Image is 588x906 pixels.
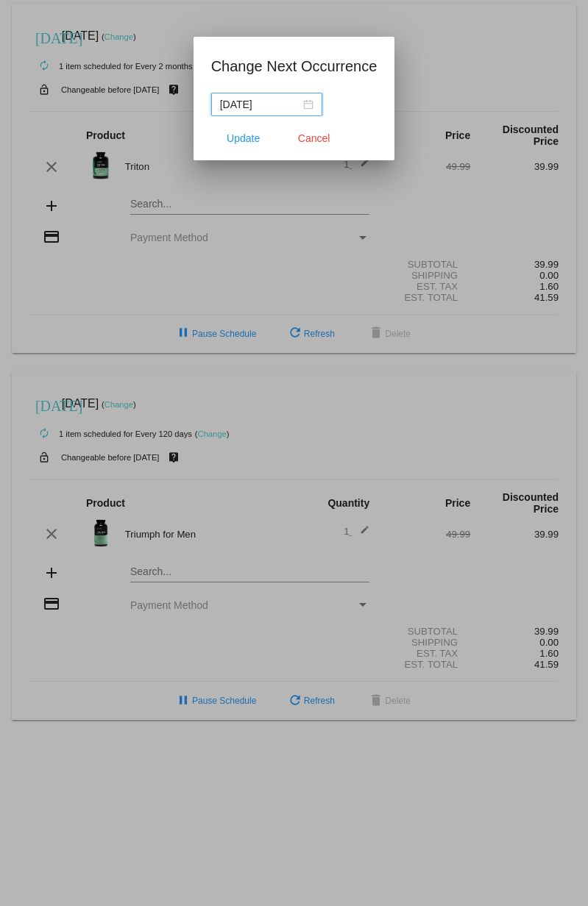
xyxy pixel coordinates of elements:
[220,96,300,113] input: Select date
[298,132,330,144] span: Cancel
[211,125,276,151] button: Update
[282,125,347,151] button: Close dialog
[211,54,378,78] h1: Change Next Occurrence
[227,132,260,144] span: Update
